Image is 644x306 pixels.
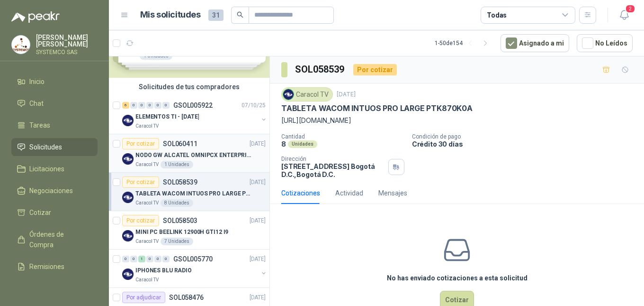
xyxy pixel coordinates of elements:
p: Caracol TV [135,238,159,245]
span: search [237,11,243,18]
p: SOL058476 [169,294,204,301]
div: 1 [138,256,145,262]
h3: No has enviado cotizaciones a esta solicitud [387,273,528,283]
h3: SOL058539 [295,62,346,77]
p: Condición de pago [412,133,640,140]
a: Cotizar [11,204,98,222]
p: [URL][DOMAIN_NAME] [281,115,633,126]
p: IPHONES BLU RADIO [135,266,192,275]
img: Company Logo [122,192,134,203]
p: TABLETA WACOM INTUOS PRO LARGE PTK870K0A [135,189,253,198]
span: Tareas [29,120,50,130]
span: Cotizar [29,207,51,218]
p: SOL060411 [163,140,197,147]
span: 31 [208,9,224,21]
span: Chat [29,98,44,109]
p: Caracol TV [135,161,159,168]
p: [DATE] [250,255,266,264]
img: Company Logo [12,36,30,54]
p: [DATE] [250,216,266,225]
div: Actividad [335,188,363,198]
p: TABLETA WACOM INTUOS PRO LARGE PTK870K0A [281,103,473,113]
div: Por cotizar [122,176,159,188]
img: Logo peakr [11,11,60,23]
div: 0 [154,256,161,262]
p: Dirección [281,156,385,162]
p: SYSTEMCO SAS [36,49,98,55]
div: 0 [146,256,153,262]
span: Licitaciones [29,164,64,174]
img: Company Logo [122,153,134,165]
p: Crédito 30 días [412,140,640,148]
div: 0 [146,102,153,109]
div: 6 [122,102,129,109]
div: 8 Unidades [161,199,193,207]
a: 6 0 0 0 0 0 GSOL00592207/10/25 Company LogoELEMENTOS TI - [DATE]Caracol TV [122,100,268,130]
p: 8 [281,140,286,148]
span: 2 [625,4,635,13]
img: Company Logo [122,230,134,241]
div: Por cotizar [122,138,159,149]
p: SOL058539 [163,179,197,185]
img: Company Logo [122,269,134,280]
div: 1 Unidades [161,161,193,168]
div: 0 [130,102,137,109]
p: MINI PC BEELINK 12900H GTI12 I9 [135,228,228,237]
a: Chat [11,94,98,112]
div: Por adjudicar [122,292,165,303]
div: Unidades [288,140,317,148]
p: NODO GW ALCATEL OMNIPCX ENTERPRISE SIP [135,151,253,160]
div: Cotizaciones [281,188,320,198]
a: Solicitudes [11,138,98,156]
div: 0 [138,102,145,109]
p: GSOL005770 [173,256,213,262]
div: Todas [487,10,507,20]
p: [DATE] [250,293,266,302]
a: Órdenes de Compra [11,225,98,254]
p: GSOL005922 [173,102,213,109]
p: SOL058503 [163,217,197,224]
div: 0 [162,256,170,262]
a: Por cotizarSOL058539[DATE] Company LogoTABLETA WACOM INTUOS PRO LARGE PTK870K0ACaracol TV8 Unidades [109,173,269,211]
button: Asignado a mi [501,34,569,52]
p: [DATE] [250,139,266,148]
a: 0 0 1 0 0 0 GSOL005770[DATE] Company LogoIPHONES BLU RADIOCaracol TV [122,253,268,284]
span: Negociaciones [29,185,73,196]
p: [STREET_ADDRESS] Bogotá D.C. , Bogotá D.C. [281,162,385,178]
a: Negociaciones [11,182,98,200]
a: Inicio [11,73,98,91]
span: Remisiones [29,261,64,272]
button: 2 [616,7,633,24]
div: 0 [122,256,129,262]
p: [DATE] [250,178,266,187]
p: Caracol TV [135,122,159,130]
div: 7 Unidades [161,238,193,245]
p: [PERSON_NAME] [PERSON_NAME] [36,34,98,47]
a: Por cotizarSOL058503[DATE] Company LogoMINI PC BEELINK 12900H GTI12 I9Caracol TV7 Unidades [109,211,269,250]
span: Inicio [29,76,45,87]
span: Órdenes de Compra [29,229,89,250]
div: 0 [130,256,137,262]
p: Caracol TV [135,199,159,207]
p: 07/10/25 [241,101,266,110]
a: Configuración [11,279,98,297]
div: Caracol TV [281,87,333,102]
div: Por cotizar [122,215,159,226]
img: Company Logo [283,89,294,100]
div: Solicitudes de tus compradores [109,78,269,96]
a: Por cotizarSOL060411[DATE] Company LogoNODO GW ALCATEL OMNIPCX ENTERPRISE SIPCaracol TV1 Unidades [109,134,269,173]
p: ELEMENTOS TI - [DATE] [135,112,199,121]
a: Tareas [11,116,98,134]
a: Licitaciones [11,160,98,178]
h1: Mis solicitudes [140,8,201,22]
a: Remisiones [11,258,98,276]
span: Solicitudes [29,142,62,152]
p: [DATE] [337,90,356,99]
div: 1 - 50 de 154 [435,36,493,51]
div: 0 [162,102,170,109]
div: Mensajes [378,188,407,198]
button: No Leídos [577,34,633,52]
div: 0 [154,102,161,109]
p: Cantidad [281,133,404,140]
img: Company Logo [122,115,134,126]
